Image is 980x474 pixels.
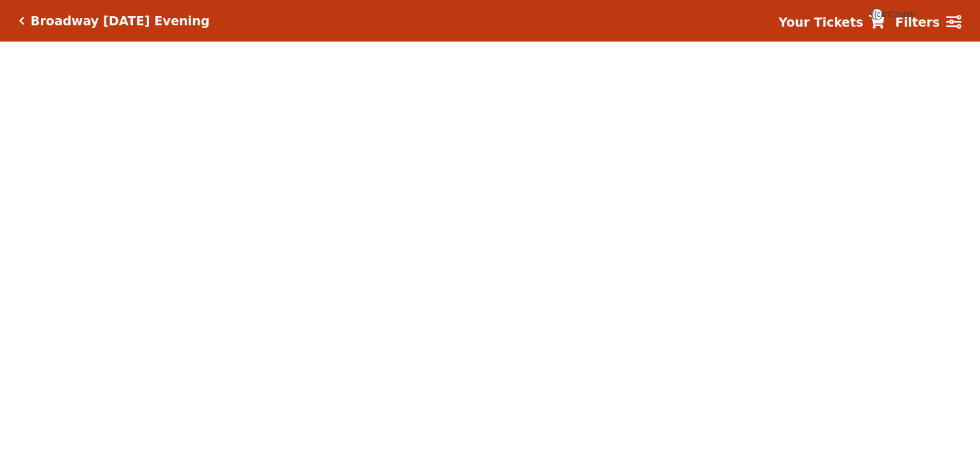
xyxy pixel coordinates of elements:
span: {{cartCount}} [871,8,883,20]
h5: Broadway [DATE] Evening [30,14,209,29]
a: Your Tickets {{cartCount}} [778,13,885,32]
strong: Your Tickets [778,15,863,29]
a: Click here to go back to filters [19,16,25,25]
strong: Filters [895,15,940,29]
a: Filters [895,13,961,32]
